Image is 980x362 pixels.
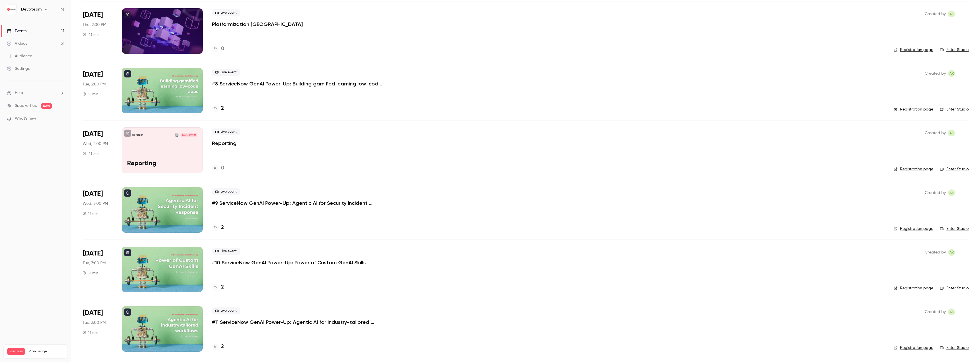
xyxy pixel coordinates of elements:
[894,285,933,291] a: Registration page
[29,349,64,354] span: Plan usage
[83,306,113,352] div: Dec 16 Tue, 2:00 PM (Europe/Amsterdam)
[212,21,303,28] a: Platformization [GEOGRAPHIC_DATA]
[83,151,99,156] div: 45 min
[940,166,969,172] a: Enter Studio
[7,355,18,360] p: Videos
[83,249,103,258] span: [DATE]
[7,348,25,355] span: Premium
[925,130,946,136] span: Created by
[21,7,42,12] h6: Devoteam
[83,81,106,87] span: Tue, 2:00 PM
[83,22,106,28] span: Thu, 2:00 PM
[212,128,240,135] span: Live event
[221,283,224,291] h4: 2
[7,28,26,34] div: Events
[212,319,383,326] a: #11 ServiceNow GenAI Power-Up: Agentic AI for industry-tailored workflows
[925,308,946,315] span: Created by
[83,247,113,292] div: Nov 25 Tue, 2:00 PM (Europe/Amsterdam)
[950,308,954,315] span: AK
[940,226,969,232] a: Enter Studio
[894,107,933,112] a: Registration page
[212,9,240,16] span: Live event
[212,248,240,255] span: Live event
[940,285,969,291] a: Enter Studio
[212,140,236,147] a: Reporting
[83,32,99,37] div: 45 min
[948,130,955,136] span: Adrianna Kielin
[940,107,969,112] a: Enter Studio
[950,11,954,17] span: AK
[15,90,23,96] span: Help
[83,330,98,335] div: 15 min
[56,355,64,360] p: / ∞
[15,103,37,109] a: SpeakerHub
[221,45,224,53] h4: 0
[83,211,98,216] div: 15 min
[940,345,969,351] a: Enter Studio
[58,116,64,121] iframe: Noticeable Trigger
[894,345,933,351] a: Registration page
[948,249,955,256] span: Adrianna Kielin
[212,105,224,112] a: 2
[950,189,954,196] span: AK
[212,259,366,266] a: #10 ServiceNow GenAI Power-Up: Power of Custom GenAI Skills
[83,271,98,275] div: 15 min
[7,66,30,71] div: Settings
[127,160,197,167] p: Reporting
[83,320,106,326] span: Tue, 3:00 PM
[7,90,64,96] li: help-dropdown-opener
[7,53,32,59] div: Audience
[212,80,383,87] a: #8 ServiceNow GenAI Power-Up: Building gamified learning low-code apps
[894,47,933,53] a: Registration page
[948,11,955,17] span: Adrianna Kielin
[15,116,36,122] span: What's new
[212,283,224,291] a: 2
[122,127,203,173] a: ReportingDevoteamRichard Kopál[DATE] 2:00 PMReporting
[894,226,933,232] a: Registration page
[925,70,946,77] span: Created by
[83,308,103,318] span: [DATE]
[925,189,946,196] span: Created by
[950,70,954,77] span: AK
[948,189,955,196] span: Adrianna Kielin
[83,70,103,79] span: [DATE]
[7,41,27,46] div: Videos
[212,307,240,314] span: Live event
[212,224,224,232] a: 2
[925,249,946,256] span: Created by
[212,188,240,195] span: Live event
[180,133,197,137] span: [DATE] 2:00 PM
[950,249,954,256] span: AK
[212,45,224,53] a: 0
[221,224,224,232] h4: 2
[83,187,113,233] div: Oct 29 Wed, 2:00 PM (Europe/Amsterdam)
[83,130,103,139] span: [DATE]
[83,189,103,199] span: [DATE]
[83,8,113,54] div: Sep 25 Thu, 2:00 PM (Europe/Amsterdam)
[132,134,143,136] p: Devoteam
[894,166,933,172] a: Registration page
[175,133,179,137] img: Richard Kopál
[948,308,955,315] span: Adrianna Kielin
[83,11,103,20] span: [DATE]
[83,141,108,147] span: Wed, 2:00 PM
[212,343,224,351] a: 2
[221,343,224,351] h4: 2
[212,69,240,76] span: Live event
[83,201,108,206] span: Wed, 3:00 PM
[925,11,946,17] span: Created by
[221,164,224,172] h4: 0
[212,164,224,172] a: 0
[221,105,224,112] h4: 2
[7,5,16,14] img: Devoteam
[948,70,955,77] span: Adrianna Kielin
[212,200,383,206] p: #9 ServiceNow GenAI Power-Up: Agentic AI for Security Incident Response
[950,130,954,136] span: AK
[83,92,98,96] div: 15 min
[940,47,969,53] a: Enter Studio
